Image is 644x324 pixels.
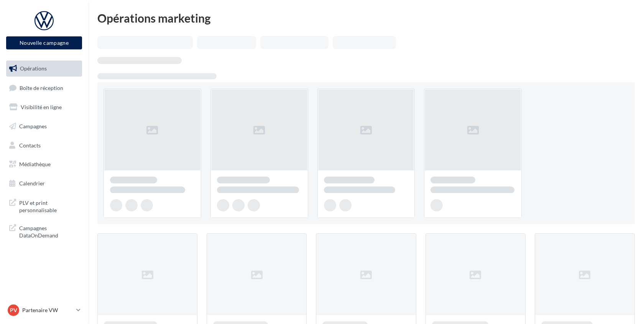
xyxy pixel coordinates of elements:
span: Calendrier [19,180,45,187]
a: Campagnes DataOnDemand [5,220,84,242]
a: Contacts [5,137,84,154]
a: PLV et print personnalisable [5,195,84,217]
a: Boîte de réception [5,80,84,96]
span: PLV et print personnalisable [19,198,79,214]
button: Nouvelle campagne [6,36,82,49]
a: Opérations [5,61,84,77]
a: Visibilité en ligne [5,99,84,115]
p: Partenaire VW [22,306,73,314]
a: PV Partenaire VW [6,303,82,317]
div: Opérations marketing [97,12,635,24]
span: Boîte de réception [20,84,63,91]
span: Contacts [19,142,41,148]
a: Campagnes [5,118,84,134]
span: Visibilité en ligne [21,104,62,110]
span: Campagnes DataOnDemand [19,223,79,239]
a: Médiathèque [5,156,84,172]
span: Opérations [20,65,47,72]
span: PV [10,306,17,314]
span: Campagnes [19,123,47,129]
span: Médiathèque [19,161,51,167]
a: Calendrier [5,175,84,191]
